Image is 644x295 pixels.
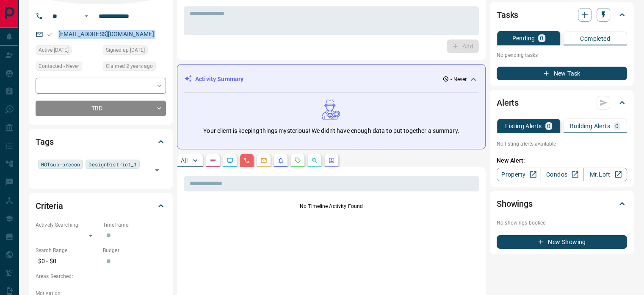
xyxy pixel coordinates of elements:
[615,123,619,129] p: 0
[181,157,188,163] p: All
[36,196,166,216] div: Criteria
[497,194,627,214] div: Showings
[540,168,583,181] a: Condos
[103,221,166,229] p: Timeframe:
[39,62,79,70] span: Contacted - Never
[103,247,166,254] p: Budget:
[540,35,543,41] p: 0
[497,197,533,211] h2: Showings
[103,45,166,57] div: Wed Sep 21 2022
[570,123,610,129] p: Building Alerts
[36,45,99,57] div: Wed Sep 21 2022
[294,157,301,164] svg: Requests
[328,157,335,164] svg: Agent Actions
[36,101,166,116] div: TBD
[497,93,627,113] div: Alerts
[497,8,518,22] h2: Tasks
[195,75,243,84] p: Activity Summary
[58,31,154,37] a: [EMAIL_ADDRESS][DOMAIN_NAME]
[512,35,535,41] p: Pending
[36,132,166,152] div: Tags
[36,254,99,268] p: $0 - $0
[497,96,519,110] h2: Alerts
[36,221,99,229] p: Actively Searching:
[497,140,627,148] p: No listing alerts available
[41,160,80,169] span: NOTsub-precon
[36,273,166,280] p: Areas Searched:
[505,123,542,129] p: Listing Alerts
[311,157,318,164] svg: Opportunities
[36,247,99,254] p: Search Range:
[277,157,284,164] svg: Listing Alerts
[81,11,91,21] button: Open
[497,219,627,227] p: No showings booked
[451,76,467,83] p: - Never
[184,202,479,210] p: No Timeline Activity Found
[103,62,166,73] div: Wed Sep 21 2022
[227,157,233,164] svg: Lead Browsing Activity
[260,157,267,164] svg: Emails
[39,46,69,54] span: Active [DATE]
[583,168,627,181] a: Mr.Loft
[36,135,53,149] h2: Tags
[547,123,550,129] p: 0
[497,168,540,181] a: Property
[151,164,163,176] button: Open
[243,157,250,164] svg: Calls
[497,67,627,80] button: New Task
[47,31,53,37] svg: Email Valid
[106,62,153,70] span: Claimed 2 years ago
[88,160,137,169] span: DesignDistrict_1
[580,36,610,42] p: Completed
[497,5,627,25] div: Tasks
[210,157,216,164] svg: Notes
[184,71,478,87] div: Activity Summary- Never
[106,46,145,54] span: Signed up [DATE]
[497,235,627,249] button: New Showing
[497,49,627,62] p: No pending tasks
[203,126,459,135] p: Your client is keeping things mysterious! We didn't have enough data to put together a summary.
[497,156,627,165] p: New Alert:
[36,199,63,213] h2: Criteria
